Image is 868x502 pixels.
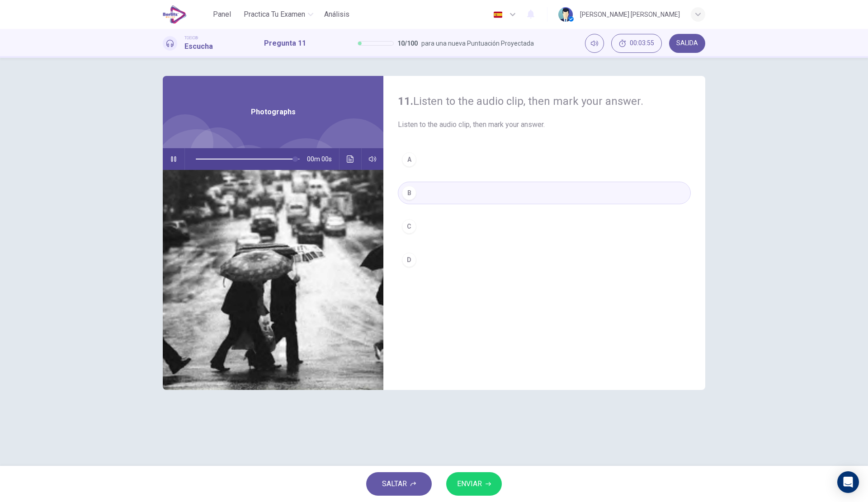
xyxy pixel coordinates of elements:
[398,215,691,238] button: C
[251,107,296,117] span: Photographs
[398,249,691,271] button: D
[208,6,236,23] button: Panel
[324,9,349,20] span: Análisis
[402,152,416,167] div: A
[837,471,859,493] div: Open Intercom Messenger
[669,34,705,53] button: SALIDA
[421,38,534,49] span: para una nueva Puntuación Proyectada
[244,9,305,20] span: Practica tu examen
[163,5,208,23] a: EduSynch logo
[398,95,413,108] strong: 11.
[397,38,418,49] span: 10 / 100
[398,94,691,108] h4: Listen to the audio clip, then mark your answer.
[307,148,339,170] span: 00m 00s
[366,472,432,496] button: SALTAR
[492,11,504,18] img: es
[382,478,407,490] span: SALTAR
[457,478,482,490] span: ENVIAR
[398,148,691,171] button: A
[184,35,198,41] span: TOEIC®
[446,472,502,496] button: ENVIAR
[402,186,416,200] div: B
[402,253,416,267] div: D
[611,34,662,53] button: 00:03:55
[398,119,691,130] span: Listen to the audio clip, then mark your answer.
[163,5,187,23] img: EduSynch logo
[402,219,416,234] div: C
[163,170,383,390] img: Photographs
[264,38,306,49] h1: Pregunta 11
[611,34,662,53] div: Ocultar
[398,182,691,204] button: B
[240,6,317,23] button: Practica tu examen
[585,34,604,53] div: Silenciar
[321,6,353,23] button: Análisis
[213,9,231,20] span: Panel
[343,148,358,170] button: Haz clic para ver la transcripción del audio
[630,40,654,47] span: 00:03:55
[184,41,213,52] h1: Escucha
[580,9,680,20] div: [PERSON_NAME] [PERSON_NAME]
[558,7,573,22] img: Profile picture
[676,40,698,47] span: SALIDA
